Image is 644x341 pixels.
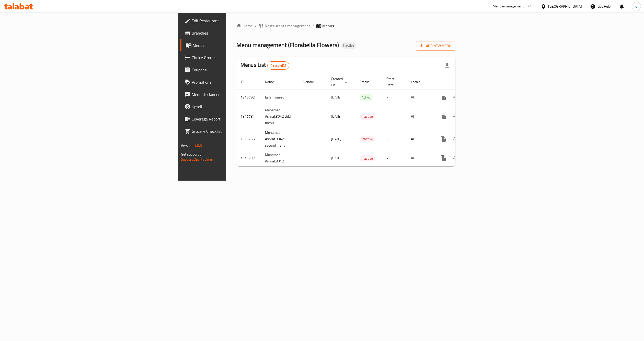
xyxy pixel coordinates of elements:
[180,113,286,125] a: Coverage Report
[240,61,289,70] h2: Menus List
[360,79,376,85] span: Status
[181,156,213,163] a: Support.OpsPlatform
[181,151,204,158] span: Get support on:
[341,42,356,49] div: Inactive
[331,136,341,142] span: [DATE]
[180,76,286,88] a: Promotions
[180,15,286,27] a: Edit Restaurant
[635,4,637,9] span: e
[192,116,282,122] span: Coverage Report
[236,74,490,167] table: enhanced table
[240,79,250,85] span: ID
[322,23,334,29] span: Menus
[180,51,286,64] a: Choice Groups
[180,27,286,39] a: Branches
[416,41,455,51] button: Add New Menu
[441,59,453,72] div: Export file
[331,94,341,101] span: [DATE]
[407,128,433,150] td: All
[407,150,433,166] td: All
[267,61,290,70] div: Total records count
[193,42,282,48] span: Menus
[411,79,427,85] span: Locale
[437,110,450,123] button: more
[437,152,450,164] button: more
[433,74,490,90] th: Actions
[192,91,282,97] span: Menu disclaimer
[450,91,462,104] button: Change Status
[192,54,282,61] span: Choice Groups
[386,76,401,88] span: Start Date
[180,125,286,137] a: Grocery Checklist
[382,90,407,105] td: -
[312,23,314,29] li: /
[192,128,282,134] span: Grocery Checklist
[360,136,375,142] span: Inactive
[331,113,341,120] span: [DATE]
[268,63,289,68] span: 4 record(s)
[420,43,451,49] span: Add New Menu
[180,64,286,76] a: Coupons
[236,39,339,51] span: Menu management ( Florabella Flowers )
[180,88,286,101] a: Menu disclaimer
[265,79,281,85] span: Name
[303,79,321,85] span: Vendor
[548,4,582,9] div: [GEOGRAPHIC_DATA]
[265,23,310,29] span: Restaurants management
[437,133,450,145] button: more
[180,39,286,51] a: Menus
[180,101,286,113] a: Upsell
[194,142,202,149] span: 1.0.0
[192,30,282,36] span: Branches
[437,91,450,104] button: more
[192,67,282,73] span: Coupons
[181,142,193,149] span: Version:
[360,95,373,101] span: Active
[450,133,462,145] button: Change Status
[382,128,407,150] td: -
[493,3,524,9] div: Menu-management
[192,18,282,24] span: Edit Restaurant
[382,105,407,128] td: -
[360,114,375,119] span: Inactive
[331,155,341,161] span: [DATE]
[407,90,433,105] td: All
[192,79,282,85] span: Promotions
[192,104,282,110] span: Upsell
[407,105,433,128] td: All
[360,156,375,161] span: Inactive
[236,23,455,29] nav: breadcrumb
[341,43,356,48] span: Inactive
[382,150,407,166] td: -
[331,76,349,88] span: Created On
[450,152,462,164] button: Change Status
[450,110,462,123] button: Change Status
